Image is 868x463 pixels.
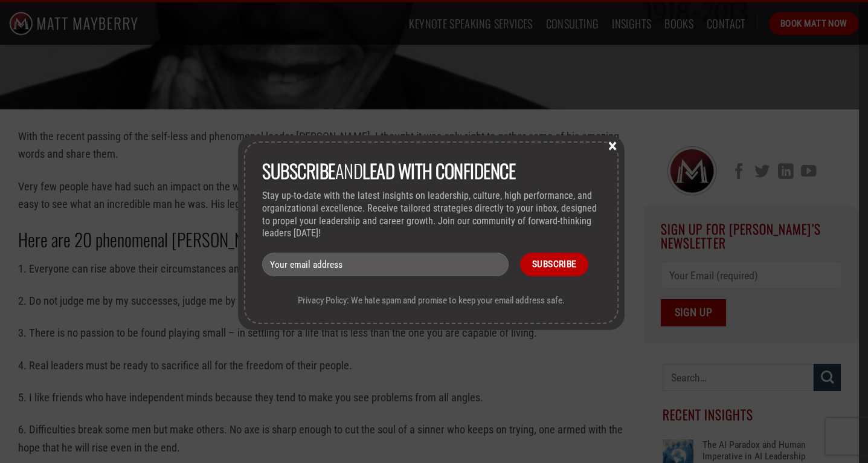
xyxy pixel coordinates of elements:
strong: lead with Confidence [362,157,515,184]
strong: Subscribe [262,157,335,184]
p: Stay up-to-date with the latest insights on leadership, culture, high performance, and organizati... [262,190,600,240]
span: and [262,157,515,184]
input: Your email address [262,253,509,276]
input: Subscribe [520,253,588,276]
button: Close [603,140,622,151]
p: Privacy Policy: We hate spam and promise to keep your email address safe. [262,295,600,306]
